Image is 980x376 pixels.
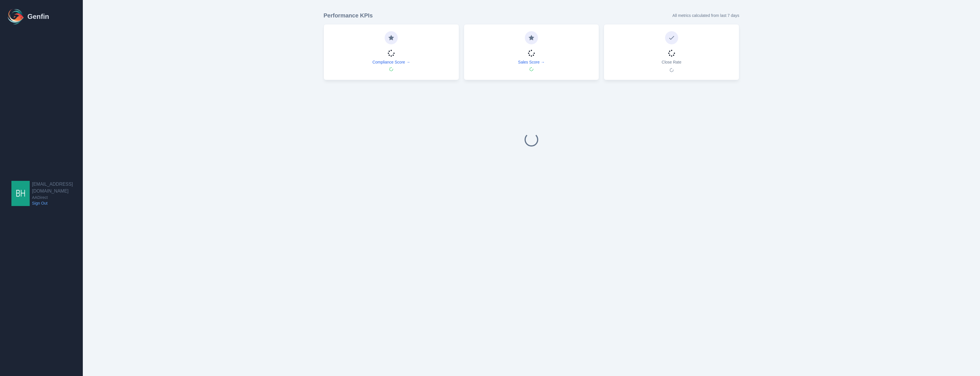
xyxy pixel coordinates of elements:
[32,195,83,200] span: AADirect
[662,59,681,65] p: Close Rate
[32,181,83,195] h2: [EMAIL_ADDRESS][DOMAIN_NAME]
[518,59,545,65] a: Sales Score →
[27,12,49,21] h1: Genfin
[11,181,30,206] img: bhackett@aadirect.com
[7,7,25,26] img: Logo
[672,13,739,18] p: All metrics calculated from last 7 days
[32,200,83,206] a: Sign Out
[324,11,373,19] h3: Performance KPIs
[372,59,410,65] a: Compliance Score →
